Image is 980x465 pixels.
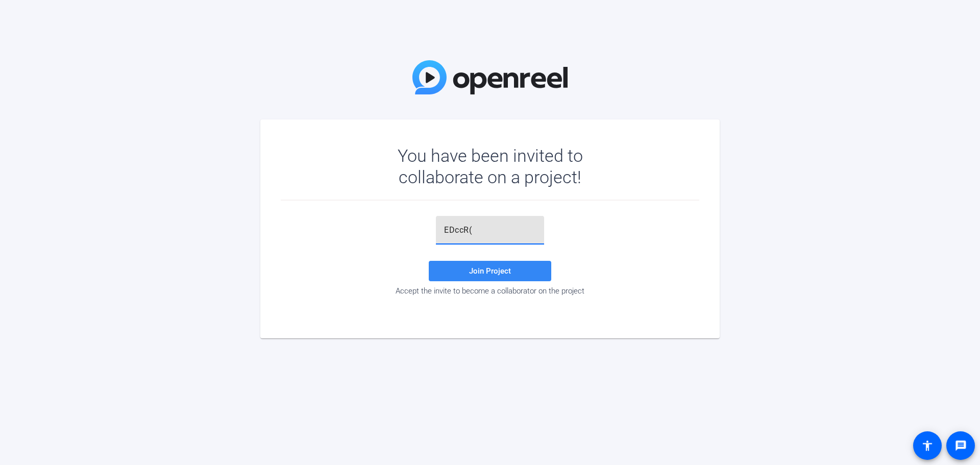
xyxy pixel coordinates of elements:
[444,224,536,236] input: Password
[412,60,568,94] img: OpenReel Logo
[429,261,551,281] button: Join Project
[921,439,934,452] mat-icon: accessibility
[954,439,967,452] mat-icon: message
[368,145,612,188] div: You have been invited to collaborate on a project!
[281,286,699,296] div: Accept the invite to become a collaborator on the project
[469,266,511,276] span: Join Project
